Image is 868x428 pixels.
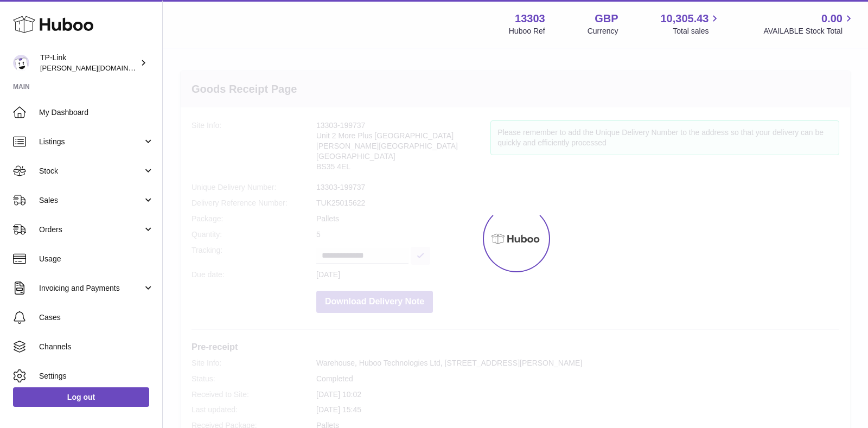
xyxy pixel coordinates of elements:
a: 10,305.43 Total sales [660,11,721,36]
img: susie.li@tp-link.com [13,55,29,71]
span: Invoicing and Payments [39,283,143,293]
a: 0.00 AVAILABLE Stock Total [763,11,855,36]
span: Settings [39,371,154,381]
span: Sales [39,195,143,206]
div: Currency [588,26,618,36]
span: Cases [39,312,154,323]
span: 0.00 [821,11,843,26]
span: AVAILABLE Stock Total [763,26,855,36]
span: 10,305.43 [660,11,709,26]
span: Stock [39,166,143,176]
a: Log out [13,387,149,407]
div: TP-Link [40,53,138,73]
span: Usage [39,254,154,264]
span: [PERSON_NAME][DOMAIN_NAME][EMAIL_ADDRESS][DOMAIN_NAME] [40,63,274,72]
span: Orders [39,225,143,235]
div: Huboo Ref [509,26,545,36]
span: Total sales [673,26,721,36]
strong: 13303 [515,11,545,26]
span: Channels [39,342,154,352]
strong: GBP [595,11,618,26]
span: Listings [39,137,143,147]
span: My Dashboard [39,107,154,118]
